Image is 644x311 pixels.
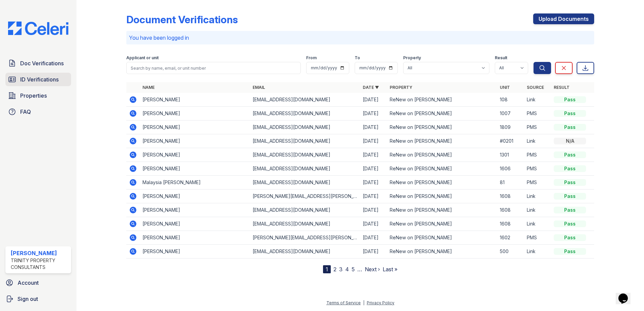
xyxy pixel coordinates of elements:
div: Pass [554,151,586,158]
a: Next › [365,266,380,273]
td: PMS [524,148,551,162]
td: ReNew on [PERSON_NAME] [387,120,497,134]
td: Link [524,134,551,148]
td: PMS [524,120,551,134]
td: [DATE] [360,231,387,245]
td: [EMAIL_ADDRESS][DOMAIN_NAME] [250,162,360,176]
td: 1301 [497,148,524,162]
td: [DATE] [360,162,387,176]
a: Result [554,85,570,90]
td: #0201 [497,134,524,148]
td: PMS [524,162,551,176]
td: 108 [497,93,524,107]
td: [DATE] [360,134,387,148]
a: Unit [500,85,510,90]
td: [PERSON_NAME] [140,231,250,245]
iframe: chat widget [616,284,637,304]
td: Link [524,245,551,258]
td: [EMAIL_ADDRESS][DOMAIN_NAME] [250,203,360,217]
a: Sign out [3,292,74,306]
td: [EMAIL_ADDRESS][DOMAIN_NAME] [250,107,360,120]
td: [DATE] [360,217,387,231]
td: ReNew on [PERSON_NAME] [387,93,497,107]
td: 1608 [497,189,524,203]
a: 5 [352,266,355,273]
a: Doc Verifications [5,57,71,70]
td: ReNew on [PERSON_NAME] [387,245,497,258]
label: To [355,55,360,61]
td: [DATE] [360,120,387,134]
td: [EMAIL_ADDRESS][DOMAIN_NAME] [250,148,360,162]
td: ReNew on [PERSON_NAME] [387,148,497,162]
div: Pass [554,110,586,117]
td: 1007 [497,107,524,120]
td: ReNew on [PERSON_NAME] [387,176,497,189]
div: [PERSON_NAME] [11,249,68,257]
div: Trinity Property Consultants [11,257,68,271]
div: Pass [554,96,586,103]
div: Pass [554,220,586,227]
td: ReNew on [PERSON_NAME] [387,217,497,231]
td: [PERSON_NAME] [140,107,250,120]
a: 3 [339,266,343,273]
div: Pass [554,193,586,200]
td: PMS [524,107,551,120]
img: CE_Logo_Blue-a8612792a0a2168367f1c8372b55b34899dd931a85d93a1a3d3e32e68fde9ad4.png [3,22,74,35]
a: Email [253,85,265,90]
td: [PERSON_NAME] [140,93,250,107]
td: ReNew on [PERSON_NAME] [387,162,497,176]
td: 1608 [497,203,524,217]
td: 1606 [497,162,524,176]
td: 500 [497,245,524,258]
td: Link [524,189,551,203]
td: [PERSON_NAME] [140,120,250,134]
span: Sign out [18,295,38,303]
div: Pass [554,248,586,255]
td: [PERSON_NAME][EMAIL_ADDRESS][PERSON_NAME][DOMAIN_NAME] [250,231,360,245]
span: Doc Verifications [20,59,64,67]
a: Source [527,85,544,90]
td: [DATE] [360,148,387,162]
a: 4 [345,266,349,273]
a: Upload Documents [533,13,594,24]
div: Pass [554,124,586,131]
span: … [357,265,362,273]
td: PMS [524,231,551,245]
a: ID Verifications [5,73,71,86]
td: [EMAIL_ADDRESS][DOMAIN_NAME] [250,134,360,148]
label: Property [403,55,421,61]
a: Properties [5,89,71,102]
td: Link [524,203,551,217]
td: [DATE] [360,245,387,258]
div: Pass [554,179,586,186]
p: You have been logged in [129,34,591,42]
div: 1 [323,265,331,273]
a: Privacy Policy [367,300,394,305]
td: [PERSON_NAME] [140,148,250,162]
div: Pass [554,234,586,241]
a: Property [390,85,412,90]
a: Date ▼ [363,85,379,90]
div: | [363,300,364,305]
span: Properties [20,92,47,100]
td: [PERSON_NAME] [140,203,250,217]
td: [DATE] [360,93,387,107]
span: FAQ [20,108,31,116]
td: [DATE] [360,107,387,120]
div: Pass [554,165,586,172]
td: [PERSON_NAME] [140,189,250,203]
div: Pass [554,207,586,213]
td: 1602 [497,231,524,245]
td: ReNew on [PERSON_NAME] [387,189,497,203]
span: Account [18,279,39,287]
div: N/A [554,138,586,144]
td: 1809 [497,120,524,134]
td: PMS [524,176,551,189]
td: [EMAIL_ADDRESS][DOMAIN_NAME] [250,93,360,107]
td: [PERSON_NAME] [140,217,250,231]
a: 2 [333,266,336,273]
a: FAQ [5,105,71,118]
div: Document Verifications [126,13,238,26]
td: 1608 [497,217,524,231]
